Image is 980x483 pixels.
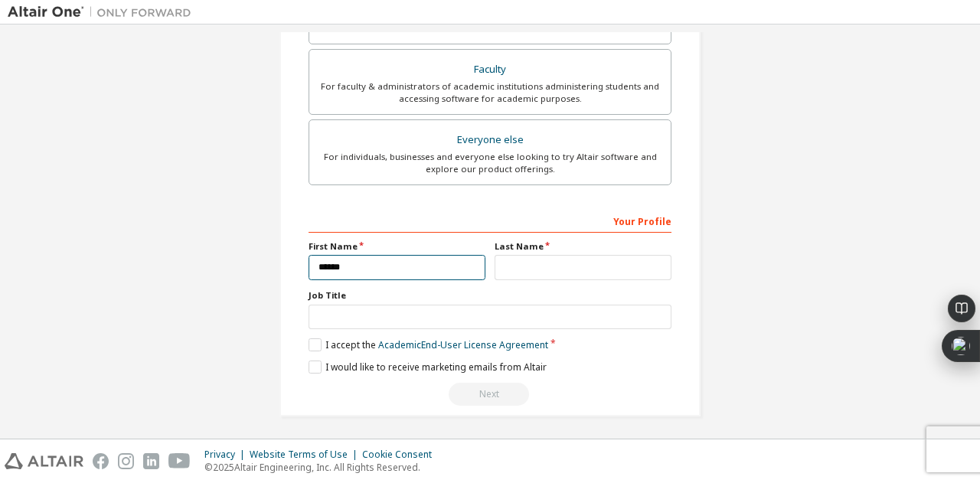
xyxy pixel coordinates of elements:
[168,453,191,469] img: youtube.svg
[5,453,83,469] img: altair_logo.svg
[378,338,548,351] a: Academic End-User License Agreement
[309,361,547,374] label: I would like to receive marketing emails from Altair
[309,240,485,253] label: First Name
[318,59,661,80] div: Faculty
[118,453,134,469] img: instagram.svg
[318,129,661,151] div: Everyone else
[309,289,671,302] label: Job Title
[309,383,671,406] div: You need to provide your academic email
[318,151,661,175] div: For individuals, businesses and everyone else looking to try Altair software and explore our prod...
[362,449,441,461] div: Cookie Consent
[204,461,441,474] p: © 2025 Altair Engineering, Inc. All Rights Reserved.
[309,208,671,233] div: Your Profile
[250,449,362,461] div: Website Terms of Use
[495,240,671,253] label: Last Name
[309,338,548,351] label: I accept the
[143,453,159,469] img: linkedin.svg
[93,453,109,469] img: facebook.svg
[318,80,661,105] div: For faculty & administrators of academic institutions administering students and accessing softwa...
[8,5,199,20] img: Altair One
[204,449,250,461] div: Privacy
